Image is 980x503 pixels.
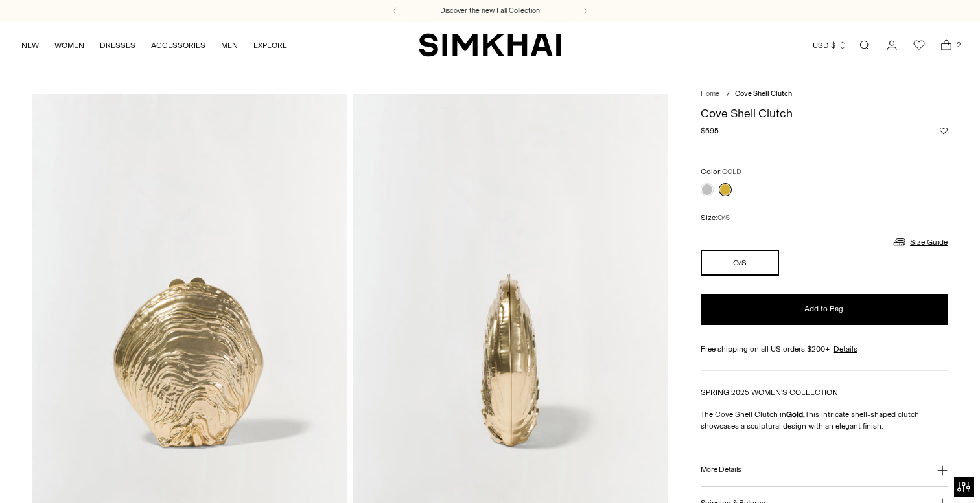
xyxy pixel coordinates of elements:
[786,410,805,419] strong: Gold.
[953,39,964,50] span: 2
[735,89,792,98] span: Cove Shell Clutch
[100,31,135,60] a: DRESSES
[813,31,847,60] button: USD $
[701,212,730,224] label: Size:
[221,31,238,60] a: MEN
[892,234,948,250] a: Size Guide
[701,89,719,98] a: Home
[253,31,287,60] a: EXPLORE
[727,89,730,100] div: /
[701,453,948,486] button: More Details
[701,166,741,178] label: Color:
[717,214,730,222] span: O/S
[834,343,857,355] a: Details
[440,6,540,16] a: Discover the new Fall Collection
[419,32,561,58] a: SIMKHAI
[10,454,130,493] iframe: Sign Up via Text for Offers
[701,125,719,137] span: $595
[940,127,948,135] button: Add to Wishlist
[151,31,205,60] a: ACCESSORIES
[701,250,780,276] button: O/S
[906,32,932,58] a: Wishlist
[21,31,39,60] a: NEW
[879,32,905,58] a: Go to the account page
[701,408,948,432] p: The Cove Shell Clutch in This intricate shell-shaped clutch showcases a sculptural design with an...
[852,32,878,58] a: Open search modal
[701,343,948,355] div: Free shipping on all US orders $200+
[722,168,741,176] span: GOLD
[933,32,959,58] a: Open cart modal
[701,107,948,119] h1: Cove Shell Clutch
[54,31,84,60] a: WOMEN
[701,294,948,325] button: Add to Bag
[804,304,843,315] span: Add to Bag
[701,465,741,474] h3: More Details
[701,89,948,100] nav: breadcrumbs
[701,388,838,397] a: SPRING 2025 WOMEN'S COLLECTION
